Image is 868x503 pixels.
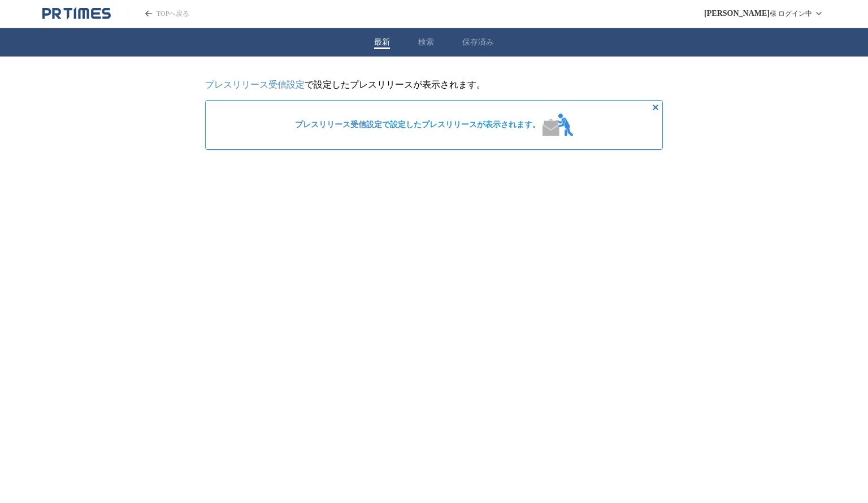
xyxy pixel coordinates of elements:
a: プレスリリース受信設定 [205,80,305,89]
button: 保存済み [462,37,494,47]
p: で設定したプレスリリースが表示されます。 [205,79,663,91]
span: で設定したプレスリリースが表示されます。 [295,120,540,130]
a: PR TIMESのトップページはこちら [42,7,111,20]
button: 非表示にする [649,101,662,114]
button: 検索 [418,37,434,47]
a: PR TIMESのトップページはこちら [128,9,189,19]
span: [PERSON_NAME] [704,9,770,18]
button: 最新 [374,37,390,47]
a: プレスリリース受信設定 [295,120,382,129]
